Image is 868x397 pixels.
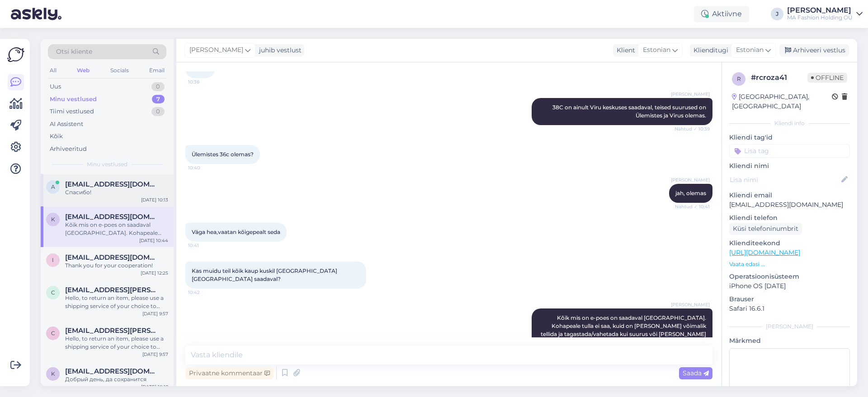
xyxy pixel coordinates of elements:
[729,336,850,346] p: Märkmed
[787,7,863,21] a: [PERSON_NAME]MA Fashion Holding OÜ
[683,369,709,377] span: Saada
[729,272,850,281] p: Operatsioonisüsteem
[189,45,243,55] span: [PERSON_NAME]
[737,75,741,82] span: r
[151,107,165,116] div: 0
[142,351,168,358] div: [DATE] 9:57
[56,47,92,56] span: Otsi kliente
[188,164,222,171] span: 10:40
[729,213,850,223] p: Kliendi telefon
[65,262,168,270] div: Thank you for your cooperation!
[675,203,710,210] span: Nähtud ✓ 10:41
[671,177,710,183] span: [PERSON_NAME]
[729,304,850,313] p: Safari 16.6.1
[613,46,635,55] div: Klient
[51,289,55,296] span: c
[151,82,165,91] div: 0
[65,188,168,196] div: Спасибо!
[50,132,63,141] div: Kõik
[690,46,728,55] div: Klienditugi
[65,335,168,351] div: Hello, to return an item, please use a shipping service of your choice to send the package to the...
[541,314,708,346] span: Kõik mis on e-poes on saadaval [GEOGRAPHIC_DATA]. Kohapeale tulla ei saa, kuid on [PERSON_NAME] v...
[671,91,710,98] span: [PERSON_NAME]
[255,46,302,55] div: juhib vestlust
[771,8,783,20] div: J
[65,375,168,383] div: Добрый день, да сохранится
[50,145,87,154] div: Arhiveeritud
[751,72,807,83] div: # rcroza41
[730,175,840,185] input: Lisa nimi
[736,45,764,55] span: Estonian
[729,191,850,200] p: Kliendi email
[729,260,850,268] p: Vaata edasi ...
[51,216,55,223] span: K
[694,6,749,22] div: Aktiivne
[787,14,853,21] div: MA Fashion Holding OÜ
[185,367,274,379] div: Privaatne kommentaar
[152,95,165,104] div: 7
[552,104,708,119] span: 38C on ainult Viru keskuses saadaval, teised suurused on Ülemistes ja Virus olemas.
[50,107,94,116] div: Tiimi vestlused
[643,45,670,55] span: Estonian
[51,330,55,336] span: c
[729,223,802,235] div: Küsi telefoninumbrit
[729,281,850,291] p: iPhone OS [DATE]
[779,44,849,56] div: Arhiveeri vestlus
[50,120,83,129] div: AI Assistent
[192,267,339,282] span: Kas muidu teil kõik kaup kuskil [GEOGRAPHIC_DATA] [GEOGRAPHIC_DATA] saadaval?
[188,289,222,296] span: 10:42
[192,151,254,158] span: Ülemistes 36c olemas?
[142,310,168,317] div: [DATE] 9:57
[50,95,97,104] div: Minu vestlused
[675,126,710,132] span: Nähtud ✓ 10:39
[729,133,850,142] p: Kliendi tag'id
[75,65,91,76] div: Web
[87,160,127,168] span: Minu vestlused
[729,248,800,257] a: [URL][DOMAIN_NAME]
[671,301,710,308] span: [PERSON_NAME]
[787,7,853,14] div: [PERSON_NAME]
[51,183,55,190] span: A
[65,180,159,188] span: Alina0gnatiuk@gmail.com
[188,79,222,85] span: 10:38
[65,294,168,310] div: Hello, to return an item, please use a shipping service of your choice to send the package to the...
[65,327,159,335] span: c.terpstra@gmail.com
[141,196,168,203] div: [DATE] 10:13
[65,213,159,221] span: Karmen.pyriit@gmail.com
[48,65,58,76] div: All
[729,322,850,331] div: [PERSON_NAME]
[188,242,222,249] span: 10:41
[729,200,850,210] p: [EMAIL_ADDRESS][DOMAIN_NAME]
[729,161,850,171] p: Kliendi nimi
[50,82,61,91] div: Uus
[192,229,280,235] span: Väga hea,vaatan kõigepealt seda
[141,270,168,276] div: [DATE] 12:25
[51,370,55,377] span: k
[65,367,159,375] span: kortan64@bk.ru
[729,238,850,248] p: Klienditeekond
[807,73,847,83] span: Offline
[52,257,54,263] span: i
[147,65,166,76] div: Email
[65,286,159,294] span: c.terpstra@gmail.com
[65,253,159,262] span: iveto_rfans@abv.bg
[732,92,832,111] div: [GEOGRAPHIC_DATA], [GEOGRAPHIC_DATA]
[675,190,706,196] span: jah, olemas
[729,294,850,304] p: Brauser
[141,383,168,390] div: [DATE] 10:18
[108,65,131,76] div: Socials
[729,144,850,158] input: Lisa tag
[65,221,168,237] div: Kõik mis on e-poes on saadaval [GEOGRAPHIC_DATA]. Kohapeale tulla ei saa, kuid on [PERSON_NAME] v...
[139,237,168,244] div: [DATE] 10:44
[7,46,24,63] img: Askly Logo
[729,119,850,127] div: Kliendi info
